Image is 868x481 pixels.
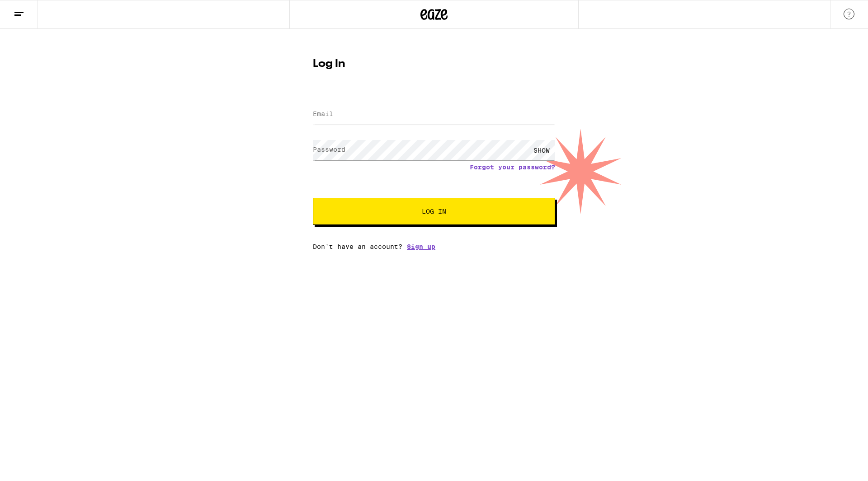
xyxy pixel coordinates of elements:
label: Email [313,110,333,117]
h1: Log In [313,59,555,70]
a: Forgot your password? [470,163,555,171]
label: Password [313,146,345,153]
div: SHOW [528,140,555,160]
span: Log In [422,208,446,215]
div: Don't have an account? [313,243,555,250]
button: Log In [313,198,555,225]
input: Email [313,104,555,125]
a: Sign up [407,243,435,250]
